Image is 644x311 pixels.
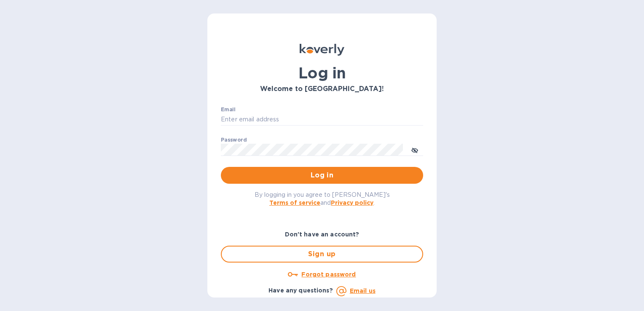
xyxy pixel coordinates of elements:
[268,287,333,294] b: Have any questions?
[406,141,423,158] button: toggle password visibility
[221,246,423,263] button: Sign up
[221,113,423,126] input: Enter email address
[228,170,416,180] span: Log in
[221,167,423,184] button: Log in
[255,191,390,206] span: By logging in you agree to [PERSON_NAME]'s and .
[350,287,376,294] a: Email us
[331,199,373,206] a: Privacy policy
[285,231,360,238] b: Don't have an account?
[269,199,320,206] a: Terms of service
[228,249,416,259] span: Sign up
[221,85,423,93] h3: Welcome to [GEOGRAPHIC_DATA]!
[221,137,247,142] label: Password
[301,271,356,278] u: Forgot password
[221,107,236,112] label: Email
[300,44,344,56] img: Koverly
[221,64,423,82] h1: Log in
